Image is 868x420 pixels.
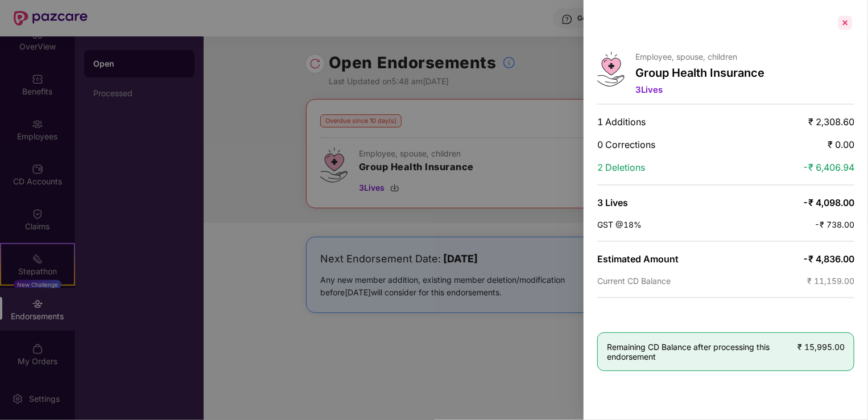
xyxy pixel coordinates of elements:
p: Employee, spouse, children [636,52,765,61]
span: 3 Lives [636,84,663,95]
span: -₹ 4,098.00 [803,197,854,208]
span: ₹ 2,308.60 [808,116,854,127]
p: Group Health Insurance [636,66,765,80]
span: -₹ 738.00 [815,220,854,229]
img: svg+xml;base64,PHN2ZyB4bWxucz0iaHR0cDovL3d3dy53My5vcmcvMjAwMC9zdmciIHdpZHRoPSI0Ny43MTQiIGhlaWdodD... [597,52,625,87]
span: GST @18% [597,220,642,229]
span: 1 Additions [597,116,646,127]
span: Remaining CD Balance after processing this endorsement [607,342,797,361]
span: 3 Lives [597,197,628,208]
span: ₹ 15,995.00 [797,342,845,352]
span: ₹ 0.00 [828,139,854,150]
span: -₹ 4,836.00 [803,253,854,265]
span: Estimated Amount [597,253,679,265]
span: ₹ 11,159.00 [807,276,854,286]
span: -₹ 6,406.94 [803,162,854,173]
span: Current CD Balance [597,276,671,286]
span: 0 Corrections [597,139,655,150]
span: 2 Deletions [597,162,645,173]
